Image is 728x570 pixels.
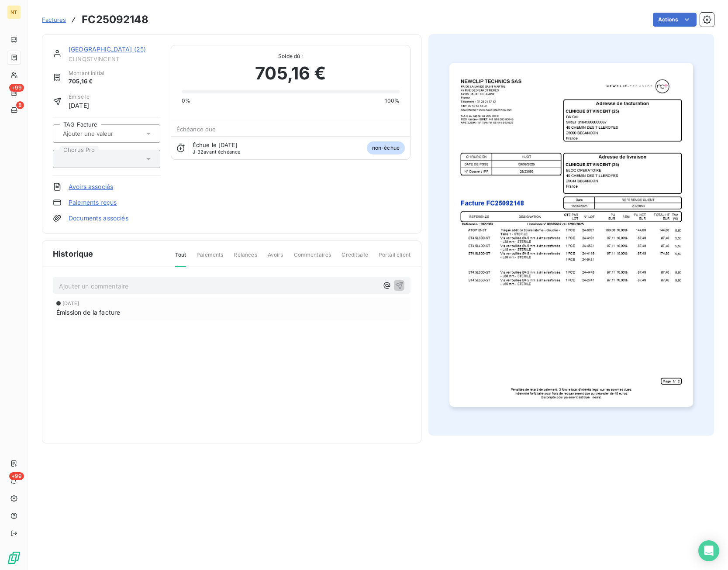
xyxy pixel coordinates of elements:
[69,182,113,191] a: Avoirs associés
[193,149,241,155] span: avant échéance
[62,301,79,306] span: [DATE]
[69,214,128,223] a: Documents associés
[197,251,223,266] span: Paiements
[56,308,120,317] span: Émission de la facture
[69,45,146,53] a: [GEOGRAPHIC_DATA] (25)
[175,251,186,267] span: Tout
[653,13,697,27] button: Actions
[69,198,117,207] a: Paiements reçus
[385,97,400,105] span: 100%
[342,251,368,266] span: Creditsafe
[69,77,104,86] span: 705,16 €
[42,16,66,23] span: Factures
[182,97,190,105] span: 0%
[182,52,400,60] span: Solde dû :
[193,149,204,155] span: J-32
[379,251,411,266] span: Portail client
[268,251,283,266] span: Avoirs
[176,126,216,133] span: Échéance due
[53,248,93,260] span: Historique
[7,551,21,565] img: Logo LeanPay
[62,130,150,137] input: Ajouter une valeur
[234,251,257,266] span: Relances
[449,63,693,407] img: invoice_thumbnail
[16,101,24,109] span: 8
[698,540,719,561] div: Open Intercom Messenger
[255,60,326,86] span: 705,16 €
[69,69,104,77] span: Montant initial
[367,141,405,155] span: non-échue
[7,5,21,19] div: NT
[9,84,24,92] span: +99
[9,472,24,480] span: +99
[82,12,148,27] h3: FC25092148
[69,101,90,110] span: [DATE]
[42,15,66,24] a: Factures
[294,251,331,266] span: Commentaires
[69,93,90,101] span: Émise le
[193,141,238,148] span: Échue le [DATE]
[69,55,160,62] span: CLINQSTVINCENT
